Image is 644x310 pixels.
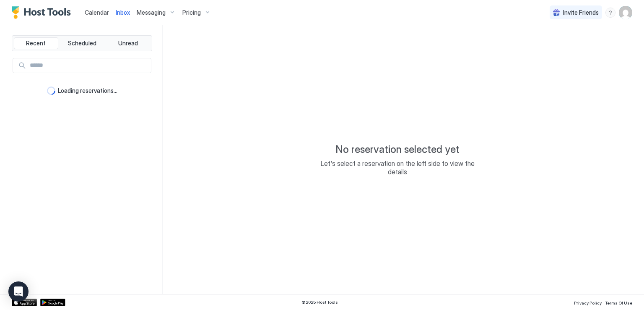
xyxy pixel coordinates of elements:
span: Privacy Policy [574,300,602,305]
a: Terms Of Use [605,298,632,307]
button: Recent [14,37,58,49]
a: Calendar [85,8,109,17]
span: Terms Of Use [605,300,632,305]
span: Pricing [182,9,201,16]
div: Open Intercom Messenger [8,281,29,302]
span: Calendar [85,9,109,16]
input: Input Field [26,58,151,73]
button: Scheduled [60,37,104,49]
a: Google Play Store [40,299,65,306]
span: Inbox [116,9,130,16]
div: menu [605,8,615,18]
span: Recent [26,39,46,47]
div: User profile [619,6,632,19]
a: Host Tools Logo [12,6,75,19]
span: No reservation selected yet [335,143,460,156]
span: Loading reservations... [58,87,117,95]
span: © 2025 Host Tools [301,299,338,305]
span: Unread [118,39,138,47]
span: Invite Friends [563,9,599,16]
span: Scheduled [68,39,96,47]
button: Unread [106,37,150,49]
a: App Store [12,299,37,306]
a: Inbox [116,8,130,17]
div: loading [47,87,55,95]
a: Privacy Policy [574,298,602,307]
span: Let's select a reservation on the left side to view the details [314,159,481,176]
span: Messaging [137,9,166,16]
div: tab-group [12,35,152,51]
